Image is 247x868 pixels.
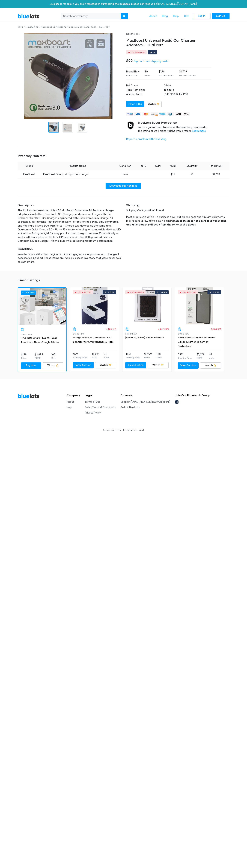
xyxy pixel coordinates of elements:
[138,121,212,125] h5: BlueLots Buyer Protection
[164,92,211,97] td: [DATE] 10:17 AM PDT
[67,406,72,409] a: Help
[73,352,87,359] li: $99
[130,291,144,293] div: Live Auction
[183,112,190,116] img: wire-908396882fe19aaaffefbd8e17b12f2f29708bd78693273c0e28e3a24408487f.png
[121,394,170,397] h5: Contact
[126,209,230,213] p: Shipping Configuration:
[18,203,121,207] h5: Description
[18,278,230,282] h5: Similar Listings
[18,247,121,251] h5: Condition
[197,356,204,360] p: MSRP
[18,14,40,19] a: BlueLots
[137,162,151,170] th: UPC
[70,287,119,324] a: Live Auction 0 bids
[114,170,137,178] td: New
[126,75,139,77] div: Condition
[175,112,182,116] img: ach-b7992fed28a4f97f893c574229be66187b9afb3f1a8d16a4691d3d3140a8ab00.png
[18,253,121,264] p: New items are still in their original retail packaging where applicable, with all original access...
[78,291,92,293] div: Live Auction
[193,13,210,19] a: Log In
[18,26,230,29] div: Home / Liquidation / MaxBoost Universal Rapid Car Charger Adaptors - Dual Port
[175,394,210,397] h5: Join Our Facebook Group
[200,362,221,369] a: Watch
[160,13,171,20] a: Blog
[126,70,139,74] div: Brand New
[209,353,214,360] li: 62
[41,170,114,178] td: MaxBoost Dual port rapid car charger
[164,84,211,88] td: 0 bids
[92,352,100,359] li: $1,499
[21,362,41,369] a: Buy Now
[126,101,144,107] a: Place a Bid
[145,70,153,74] div: 50
[67,400,74,403] a: About
[159,75,174,77] div: Per Unit Cost
[18,170,41,178] td: MaxBoost
[134,112,141,116] img: visa-79caf175f036a155110d1892330093d4c38f53c55c9ec9e2c3a54a56571784bb.png
[95,362,116,368] a: Watch
[67,394,80,397] h5: Company
[203,170,230,178] td: $1,749
[85,406,116,409] a: Seller Terms & Conditions
[131,51,145,53] div: Live Auction
[21,336,59,344] a: HYLETON Smart Plug WiFi Wall Adaptor - Alexa, Google & More
[73,333,84,335] span: Brand New
[126,58,133,63] h4: $99
[126,88,164,92] td: Time Remaining
[126,84,164,88] td: Bid Count
[178,333,189,335] span: Brand New
[18,209,121,243] p: This lot includes New in retail box 50 MaxBoost Qualcomm 3.0 Rapid car charger adaptors in retail...
[157,356,162,359] p: Units
[144,356,152,359] p: MSRP
[212,13,230,19] a: Sign Up
[181,162,203,170] th: Quantity
[178,353,192,360] li: $99
[51,353,56,360] li: 100
[18,393,40,398] a: BlueLots
[21,333,32,335] span: Brand New
[209,356,214,360] p: Units
[21,356,27,360] p: Price
[151,162,165,170] th: ASIN
[178,362,199,369] a: View Auction
[165,170,181,178] td: $34
[157,352,162,359] li: 100
[35,353,43,360] li: $2,999
[126,92,164,97] td: Auction Ends
[125,362,146,368] a: View Auction
[123,287,171,324] a: Live Auction 0 bids
[131,400,170,403] a: [EMAIL_ADDRESS][DOMAIN_NAME]
[211,327,221,330] p: 3 days left
[85,411,101,414] a: Privacy Policy
[179,75,196,77] div: Original Retail
[121,406,140,409] a: Sell on BlueLots
[126,121,135,130] img: buyer_protection_shield-3b65640a83011c7d3ede35a8e5a80bfdfaa6a97447f0071c1475b91a4b0b3d01.png
[121,400,170,404] li: Support:
[125,336,164,339] a: [PERSON_NAME] Phone Pockets
[145,75,153,77] div: Units
[159,112,166,116] img: american_express-ae2a9f97a040b4b41f6397f7637041a5861d5f99d0716c09922aba4e24c8547d.png
[147,13,160,20] a: About
[134,60,168,63] a: Sign in to see shipping costs
[153,51,155,53] div: 72
[104,352,109,359] li: 30
[126,219,226,226] strong: BlueLots does not operate a warehouse and all orders ship directly from the seller of the goods.
[73,362,94,368] a: View Auction
[126,352,140,359] li: $250
[154,209,164,212] span: 1 Parcel
[146,101,162,107] a: Watch
[171,13,181,20] a: Help
[126,356,140,359] p: Starting Price
[18,154,230,158] h5: Inventory Manifest
[126,38,212,48] h4: MaxBoost Universal Rapid Car Charger Adaptors - Dual Port
[73,336,114,343] a: Elixage Wireless Charger + UV-C Sanitizer for Smartphones & More
[164,88,211,92] td: 13 hours
[159,70,174,74] div: $1.98
[85,394,116,397] h5: Legal
[192,130,206,133] a: Learn more
[158,327,169,330] p: 3 days left
[126,215,230,227] p: Most orders ship within 1-3 business days, but please note that freight shipments may require a f...
[151,112,158,116] img: discover-82be18ecfda2d062aad2762c1ca80e2d36a4073d45c9e0ffae68cd515fbd3d32.png
[105,327,116,330] p: 4 days left
[106,183,141,189] a: Download Full Manifest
